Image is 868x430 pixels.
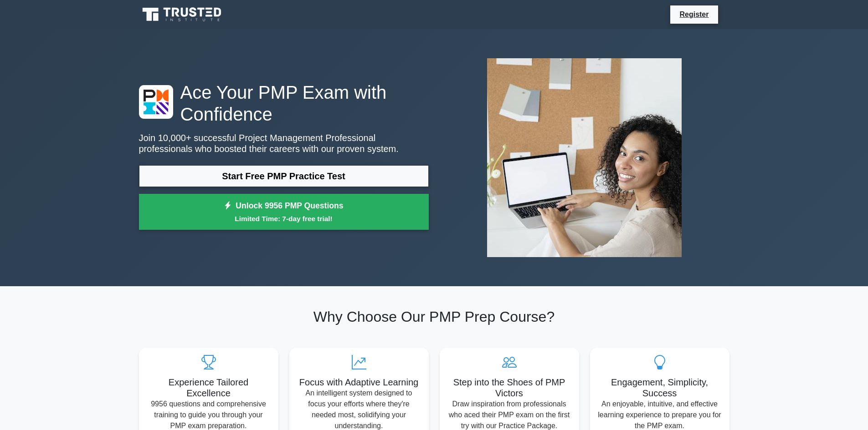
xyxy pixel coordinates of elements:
[150,213,417,224] small: Limited Time: 7-day free trial!
[146,377,271,399] h5: Experience Tailored Excellence
[139,165,429,187] a: Start Free PMP Practice Test
[597,377,722,399] h5: Engagement, Simplicity, Success
[139,308,729,325] h2: Why Choose Our PMP Prep Course?
[139,194,429,230] a: Unlock 9956 PMP QuestionsLimited Time: 7-day free trial!
[139,132,429,154] p: Join 10,000+ successful Project Management Professional professionals who boosted their careers w...
[139,81,429,125] h1: Ace Your PMP Exam with Confidence
[447,377,572,399] h5: Step into the Shoes of PMP Victors
[297,377,421,388] h5: Focus with Adaptive Learning
[674,9,714,20] a: Register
